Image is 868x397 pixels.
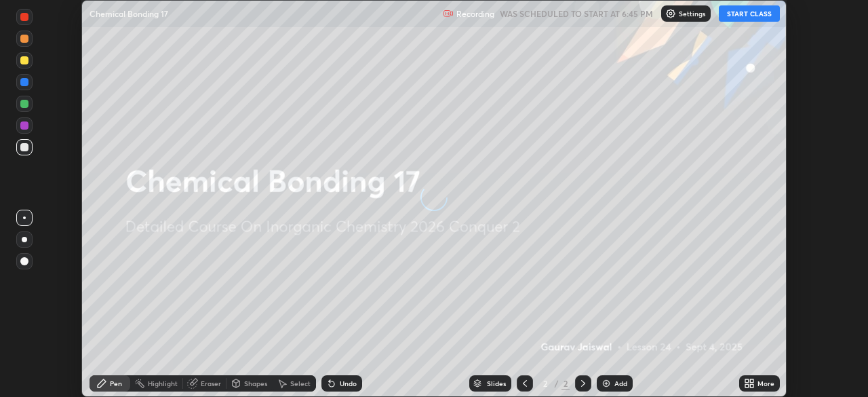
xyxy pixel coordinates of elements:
div: Undo [340,380,357,387]
div: Eraser [201,380,221,387]
div: Select [290,380,311,387]
div: 2 [538,379,552,387]
button: START CLASS [719,5,780,22]
div: More [757,380,774,387]
p: Settings [679,10,705,17]
div: Pen [110,380,122,387]
img: add-slide-button [601,378,612,389]
h5: WAS SCHEDULED TO START AT 6:45 PM [500,7,653,20]
div: Highlight [148,380,178,387]
div: Add [614,380,627,387]
div: Shapes [244,380,267,387]
p: Recording [456,9,494,19]
img: recording.375f2c34.svg [443,8,454,19]
p: Chemical Bonding 17 [90,8,168,19]
div: Slides [487,380,506,387]
img: class-settings-icons [665,8,676,19]
div: / [555,379,559,387]
div: 2 [561,377,570,390]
